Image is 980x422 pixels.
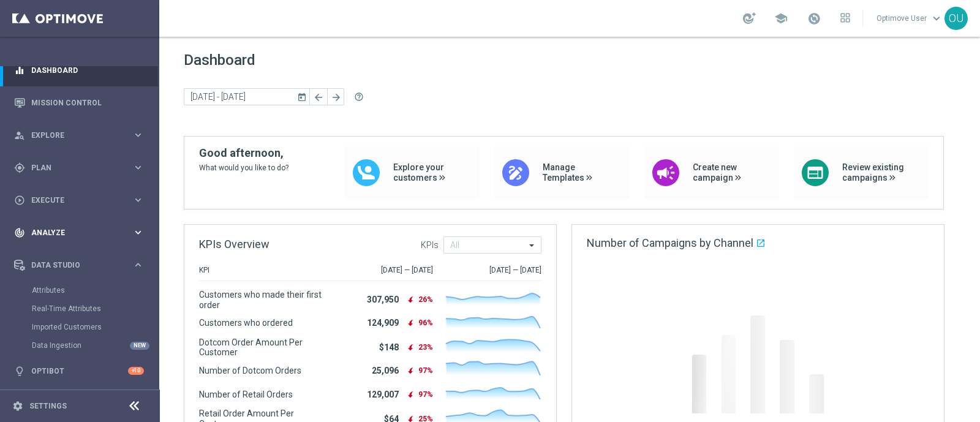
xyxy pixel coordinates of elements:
[31,197,132,204] span: Execute
[132,259,144,271] i: keyboard_arrow_right
[13,228,145,238] button: track_changes Analyze keyboard_arrow_right
[32,281,158,300] div: Attributes
[13,163,145,173] button: gps_fixed Plan keyboard_arrow_right
[132,129,144,141] i: keyboard_arrow_right
[13,98,145,108] button: Mission Control
[31,355,128,387] a: Optibot
[14,65,25,76] i: equalizer
[14,366,25,377] i: lightbulb
[14,162,25,173] i: gps_fixed
[14,195,25,206] i: play_circle_outline
[13,195,145,205] button: play_circle_outline Execute keyboard_arrow_right
[132,227,144,238] i: keyboard_arrow_right
[13,366,145,376] button: lightbulb Optibot +10
[32,341,127,350] a: Data Ingestion
[875,9,944,28] a: Optimove Userkeyboard_arrow_down
[132,162,144,173] i: keyboard_arrow_right
[930,12,943,25] span: keyboard_arrow_down
[32,318,158,336] div: Imported Customers
[14,130,132,141] div: Explore
[130,342,149,350] div: NEW
[14,130,25,141] i: person_search
[774,12,788,25] span: school
[14,260,132,271] div: Data Studio
[32,322,127,332] a: Imported Customers
[132,194,144,206] i: keyboard_arrow_right
[12,401,23,412] i: settings
[31,132,132,139] span: Explore
[14,86,144,119] div: Mission Control
[14,54,144,86] div: Dashboard
[13,66,145,75] button: equalizer Dashboard
[31,86,144,119] a: Mission Control
[128,367,144,375] div: +10
[13,130,145,140] button: person_search Explore keyboard_arrow_right
[29,402,67,410] a: Settings
[14,195,132,206] div: Execute
[32,285,127,295] a: Attributes
[31,262,132,269] span: Data Studio
[31,54,144,86] a: Dashboard
[14,355,144,387] div: Optibot
[14,227,25,238] i: track_changes
[14,227,132,238] div: Analyze
[13,260,145,270] button: Data Studio keyboard_arrow_right
[31,229,132,236] span: Analyze
[32,336,158,355] div: Data Ingestion
[944,7,968,30] div: OU
[31,164,132,171] span: Plan
[32,300,158,318] div: Real-Time Attributes
[32,304,127,314] a: Real-Time Attributes
[14,162,132,173] div: Plan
